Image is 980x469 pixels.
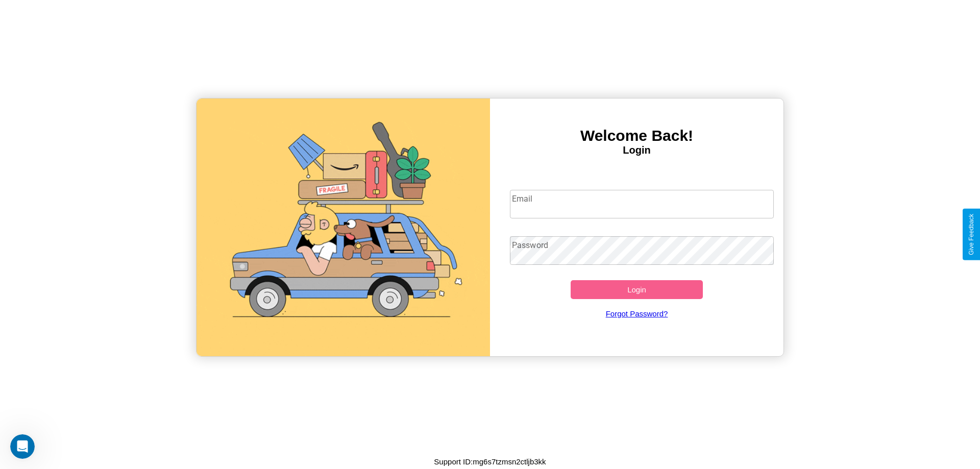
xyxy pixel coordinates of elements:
h4: Login [490,144,783,156]
button: Login [571,280,703,299]
p: Support ID: mg6s7tzmsn2ctljb3kk [434,455,546,468]
iframe: Intercom live chat [10,434,35,459]
img: gif [197,98,490,356]
div: Give Feedback [968,214,975,255]
a: Forgot Password? [505,299,769,328]
h3: Welcome Back! [490,127,783,144]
